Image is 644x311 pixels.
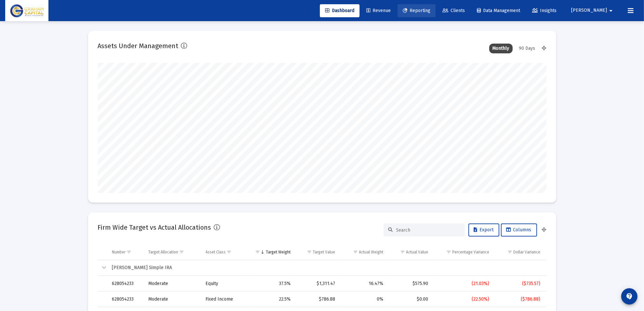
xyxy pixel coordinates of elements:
td: Column Number [108,244,144,260]
span: [PERSON_NAME] [571,8,607,13]
mat-icon: arrow_drop_down [607,4,615,17]
div: $786.88 [300,296,335,303]
span: Show filter options for column 'Target Value' [307,250,312,254]
span: Show filter options for column 'Asset Class' [227,250,232,254]
div: Number [112,250,126,255]
div: $575.90 [392,280,428,287]
img: Dashboard [10,4,44,17]
h2: Firm Wide Target vs Actual Allocations [98,222,211,233]
td: Column Percentage Variance [433,244,494,260]
h2: Assets Under Management [98,41,178,51]
span: Show filter options for column 'Target Weight' [255,250,260,254]
a: Dashboard [320,4,360,17]
span: Insights [532,8,557,13]
td: Moderate [144,276,201,291]
div: 37.5% [252,280,291,287]
span: Data Management [477,8,520,13]
span: Export [474,227,494,233]
button: Export [468,223,499,237]
div: 22.5% [252,296,291,303]
span: Show filter options for column 'Actual Weight' [353,250,358,254]
span: Columns [506,227,532,233]
input: Search [396,227,460,233]
a: Data Management [472,4,525,17]
div: [PERSON_NAME] Simple IRA [112,264,541,271]
div: 0% [345,296,383,303]
mat-icon: contact_support [625,292,633,300]
td: Column Target Allocation [144,244,201,260]
span: Reporting [403,8,430,13]
span: Show filter options for column 'Actual Value' [400,250,405,254]
div: 16.47% [345,280,383,287]
td: Collapse [98,260,108,276]
div: (21.03%) [437,280,489,287]
div: $0.00 [392,296,428,303]
button: Columns [501,223,537,237]
a: Clients [437,4,470,17]
td: Column Target Value [295,244,340,260]
td: Column Actual Weight [340,244,388,260]
div: Percentage Variance [453,250,490,255]
td: Column Asset Class [201,244,247,260]
div: Actual Value [406,250,428,255]
td: Moderate [144,291,201,307]
div: Dollar Variance [514,250,541,255]
td: Fixed Income [201,291,247,307]
span: Show filter options for column 'Number' [127,250,132,254]
div: (22.50%) [437,296,489,303]
div: Monthly [489,44,513,53]
a: Insights [527,4,562,17]
div: $1,311.47 [300,280,335,287]
td: 628054233 [108,276,144,291]
a: Reporting [398,4,436,17]
button: [PERSON_NAME] [563,4,623,17]
span: Show filter options for column 'Target Allocation' [179,250,184,254]
td: Column Actual Value [388,244,433,260]
td: Column Target Weight [247,244,295,260]
td: Equity [201,276,247,291]
div: Target Value [313,250,335,255]
div: ($735.57) [499,280,541,287]
div: 90 Days [516,44,539,53]
div: ($786.88) [499,296,541,303]
a: Revenue [361,4,396,17]
div: Asset Class [206,250,226,255]
div: Target Allocation [148,250,178,255]
span: Show filter options for column 'Dollar Variance' [508,250,513,254]
span: Revenue [366,8,391,13]
span: Dashboard [325,8,354,13]
span: Clients [442,8,465,13]
div: Target Weight [266,250,291,255]
span: Show filter options for column 'Percentage Variance' [447,250,452,254]
td: 628054233 [108,291,144,307]
div: Actual Weight [359,250,383,255]
td: Column Dollar Variance [494,244,546,260]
